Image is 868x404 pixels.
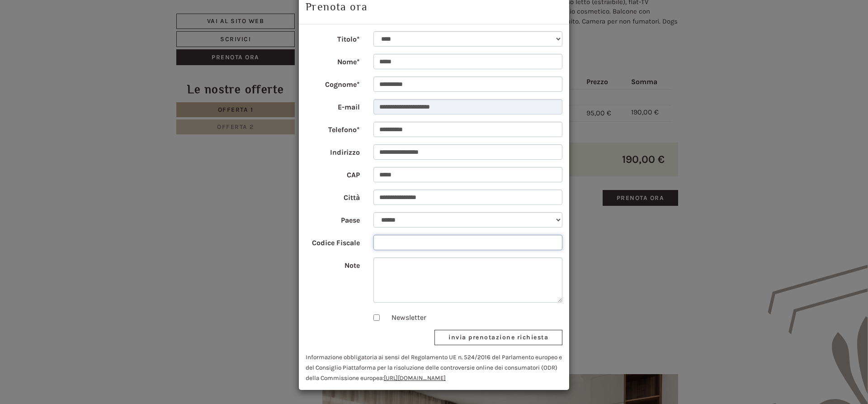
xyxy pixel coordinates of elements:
label: E-mail [299,99,367,113]
label: Città [299,190,367,203]
label: Cognome* [299,76,367,90]
label: Telefono* [299,122,367,135]
label: Indirizzo [299,144,367,158]
label: Nome* [299,54,367,67]
label: Newsletter [382,313,426,323]
button: invia prenotazione richiesta [434,330,562,345]
div: Hotel B&B Feldmessner [14,26,142,33]
label: CAP [299,167,367,181]
small: 07:17 [14,44,142,50]
label: Note [299,257,367,271]
h3: Prenota ora [306,1,562,13]
small: Informazione obbligatoria ai sensi del Regolamento UE n. 524/2016 del Parlamento europeo e del Co... [306,354,562,381]
a: [URL][DOMAIN_NAME] [384,375,446,381]
div: giovedì [160,7,196,22]
button: Invia [308,238,356,254]
label: Codice Fiscale [299,235,367,248]
label: Paese [299,212,367,226]
div: Buon giorno, come possiamo aiutarla? [7,24,146,52]
label: Titolo* [299,31,367,45]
